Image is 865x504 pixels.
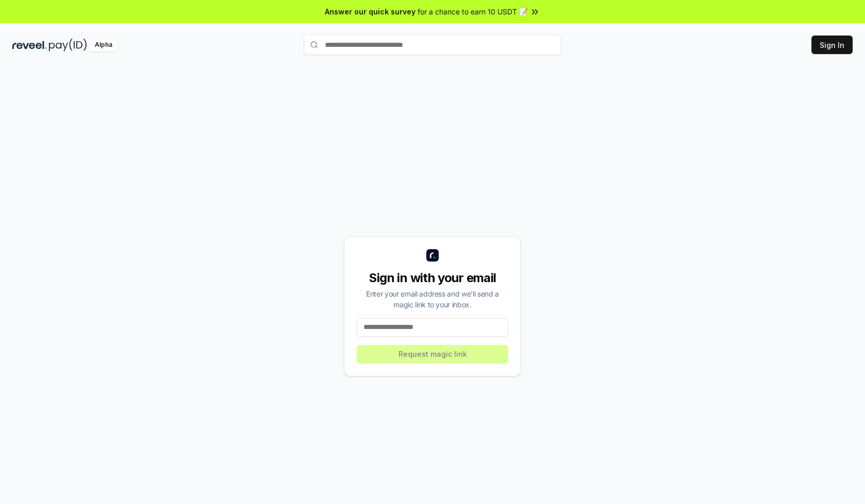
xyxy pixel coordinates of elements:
[49,39,87,51] img: pay_id
[426,249,439,262] img: logo_small
[357,288,508,310] div: Enter your email address and we’ll send a magic link to your inbox.
[325,6,416,17] span: Answer our quick survey
[12,39,47,51] img: reveel_dark
[418,6,528,17] span: for a chance to earn 10 USDT 📝
[811,36,853,54] button: Sign In
[357,270,508,286] div: Sign in with your email
[89,39,118,51] div: Alpha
